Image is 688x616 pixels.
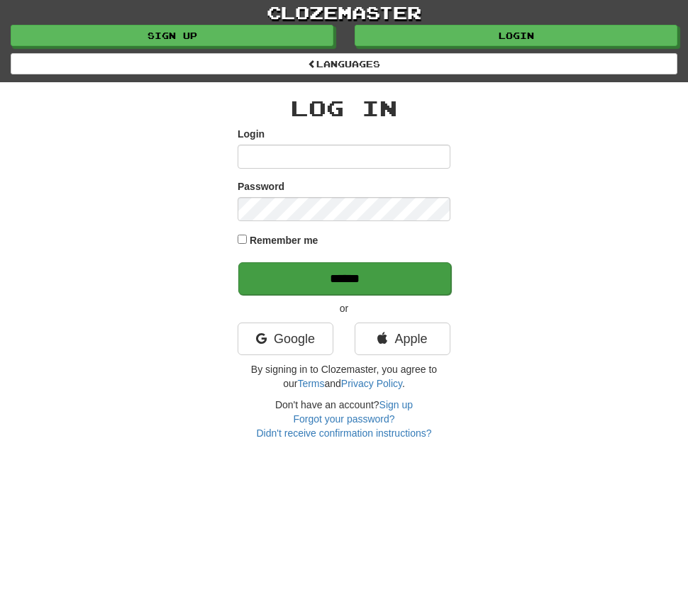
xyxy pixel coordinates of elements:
div: Don't have an account? [238,398,450,440]
a: Didn't receive confirmation instructions? [256,427,431,439]
a: Login [355,25,677,46]
a: Terms [297,378,324,389]
p: or [238,301,450,315]
label: Password [238,179,284,194]
a: Apple [355,323,450,355]
a: Forgot your password? [293,413,394,425]
p: By signing in to Clozemaster, you agree to our and . [238,362,450,391]
label: Login [238,127,265,141]
a: Languages [11,53,677,74]
a: Google [238,323,333,355]
a: Privacy Policy [341,378,402,389]
h2: Log In [238,96,450,120]
label: Remember me [250,233,318,247]
a: Sign up [11,25,333,46]
a: Sign up [379,399,413,410]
